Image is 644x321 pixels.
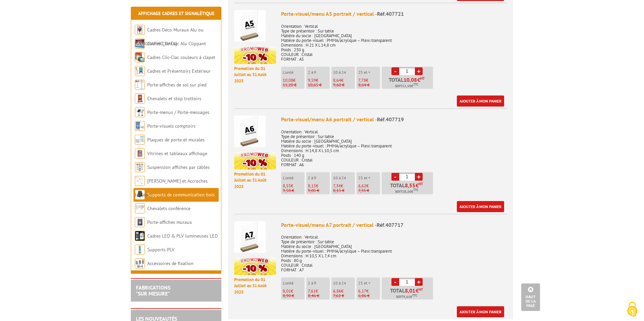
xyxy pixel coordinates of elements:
span: 6,17 [358,288,366,294]
div: Porte-visuel/menu A7 portrait / vertical - [281,221,507,229]
p: € [358,289,380,294]
p: L'unité [283,176,305,180]
p: 25 et + [358,70,380,75]
p: € [308,184,330,188]
p: 2 à 9 [308,70,330,75]
sup: HT [419,287,423,292]
a: - [391,173,399,181]
img: Cadres LED & PLV lumineuses LED [135,231,145,241]
a: Supports de communication bois [147,192,215,198]
p: 8,15 € [333,188,355,193]
img: Plaques de porte et murales [135,135,145,145]
a: FABRICATIONS"Sur Mesure" [136,284,170,297]
sup: TTC [413,188,418,192]
span: 8,01 [283,288,291,294]
img: Accessoires de fixation [135,258,145,268]
a: Suspension affiches par câbles [147,164,210,170]
p: 25 et + [358,176,380,180]
img: Porte-visuel/menu A6 portrait / vertical [234,116,266,147]
a: [PERSON_NAME] et Accroches tableaux [135,178,208,198]
span: 12,10 [402,83,411,89]
span: 7,34 [333,183,341,189]
p: 9,05 € [308,188,330,193]
p: 9,60 € [333,83,355,87]
sup: TTC [413,82,418,86]
span: 6,86 [333,288,341,294]
a: Porte-affiches de sol sur pied [147,82,206,88]
img: Porte-visuel/menu A5 portrait / vertical [234,10,266,42]
p: € [358,78,380,83]
a: Accessoires de fixation [147,260,194,266]
img: Porte-menus / Porte-messages [135,107,145,117]
p: 2 à 9 [308,176,330,180]
span: 8,01 [405,288,416,293]
p: € [283,78,305,83]
p: Total [383,183,433,194]
a: Vitrines et tableaux affichage [147,150,207,156]
span: Soit € [395,189,418,194]
img: Cadres Deco Muraux Alu ou Bois [135,25,145,35]
p: € [283,289,305,294]
img: Cadres Clic-Clac couleurs à clapet [135,52,145,62]
p: € [358,184,380,188]
span: 7,61 [308,288,316,294]
img: Vitrines et tableaux affichage [135,148,145,158]
img: promotion [234,47,276,64]
span: 8,55 [283,183,291,189]
a: Plaques de porte et murales [147,137,205,143]
img: Porte-visuels comptoirs [135,121,145,131]
a: Cadres LED & PLV lumineuses LED [147,233,218,239]
span: Soit € [395,83,418,89]
p: € [283,184,305,188]
a: Ajouter à mon panier [457,201,504,212]
p: 2 à 9 [308,281,330,285]
img: Porte-affiches muraux [135,217,145,227]
p: Orientation : Vertical Type de présentoir : Sur table Matière du socle : [GEOGRAPHIC_DATA] Matièr... [281,19,507,62]
a: Supports PLV [147,247,174,253]
p: € [333,78,355,83]
sup: TTC [412,294,417,297]
img: Porte-visuel/menu A7 portrait / vertical [234,221,266,253]
p: L'unité [283,70,305,75]
p: 11,20 € [283,83,305,87]
span: 10,26 [402,189,411,194]
img: Chevalets et stop trottoirs [135,93,145,104]
span: 10,08 [283,77,293,83]
span: Réf.407719 [377,116,404,123]
span: 8,55 [405,183,416,188]
img: Cookies (fenêtre modale) [624,301,641,318]
p: 10,65 € [308,83,330,87]
p: 7,35 € [358,188,380,193]
p: 8,46 € [308,294,330,298]
p: Promotion du 01 Juillet au 31 Août 2025 [234,66,276,84]
span: 9,59 [308,77,316,83]
span: 8,15 [308,183,316,189]
p: 7,62 € [333,294,355,298]
a: - [391,67,399,75]
span: € [416,288,419,293]
sup: HT [420,76,425,81]
p: 10 à 24 [333,281,355,285]
a: Chevalets et stop trottoirs [147,95,201,102]
a: - [391,278,399,286]
img: Cimaises et Accroches tableaux [135,176,145,186]
a: Affichage Cadres et Signalétique [138,10,214,16]
img: Chevalets conférence [135,203,145,213]
p: Promotion du 01 Juillet au 31 Août 2025 [234,277,276,296]
img: promotion [234,258,276,275]
p: Orientation : Vertical Type de présentoir : Sur table Matière du socle : [GEOGRAPHIC_DATA] Matièr... [281,125,507,167]
p: Orientation : Vertical Type de présentoir : Sur table Matière du socle : [GEOGRAPHIC_DATA] Matièr... [281,230,507,272]
a: Cadres et Présentoirs Extérieur [147,68,211,74]
p: 8,64 € [358,83,380,87]
p: 10 à 24 [333,70,355,75]
img: Cadres et Présentoirs Extérieur [135,66,145,76]
a: Cadres Deco Muraux Alu ou [GEOGRAPHIC_DATA] [135,27,204,47]
img: Porte-affiches de sol sur pied [135,80,145,90]
a: Chevalets conférence [147,205,191,211]
span: Soit € [396,294,417,300]
a: + [415,278,423,286]
div: Porte-visuel/menu A6 portrait / vertical - [281,116,507,123]
span: 10,08 [404,77,417,82]
span: 9,61 [403,294,410,300]
p: Promotion du 01 Juillet au 31 Août 2025 [234,171,276,190]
